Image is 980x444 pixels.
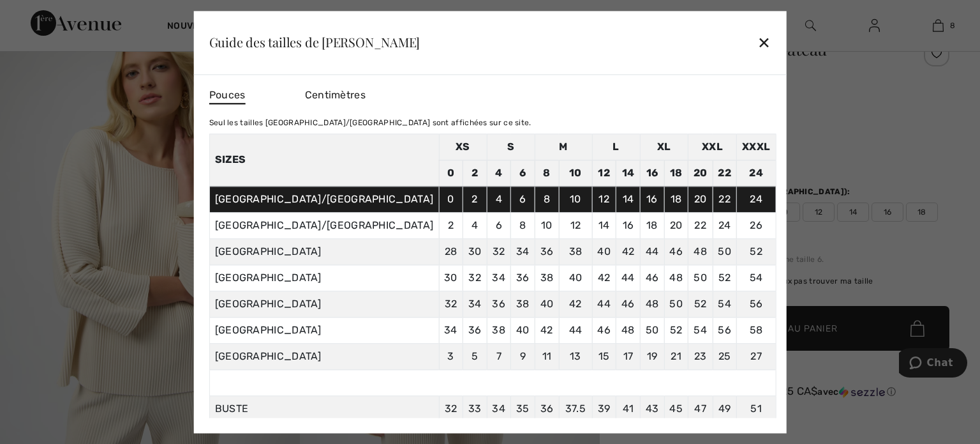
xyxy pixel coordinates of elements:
[463,160,487,186] td: 2
[463,264,487,291] td: 32
[737,238,776,264] td: 52
[646,402,659,415] span: 43
[592,212,616,238] td: 14
[28,9,54,20] span: Chat
[463,186,487,212] td: 2
[439,291,463,317] td: 32
[592,186,616,212] td: 12
[439,264,463,291] td: 30
[688,317,713,343] td: 54
[492,402,505,415] span: 34
[511,212,535,238] td: 8
[688,238,713,264] td: 48
[487,160,511,186] td: 4
[688,160,713,186] td: 20
[559,186,592,212] td: 10
[487,134,535,160] td: S
[487,186,511,212] td: 4
[664,212,688,238] td: 20
[559,238,592,264] td: 38
[511,160,535,186] td: 6
[640,212,664,238] td: 18
[487,238,511,264] td: 32
[209,317,439,343] td: [GEOGRAPHIC_DATA]
[511,186,535,212] td: 6
[737,343,776,369] td: 27
[535,186,559,212] td: 8
[559,160,592,186] td: 10
[511,343,535,369] td: 9
[511,291,535,317] td: 38
[616,291,641,317] td: 46
[616,160,641,186] td: 14
[640,186,664,212] td: 16
[688,212,713,238] td: 22
[511,264,535,291] td: 36
[640,317,664,343] td: 50
[616,212,641,238] td: 16
[592,291,616,317] td: 44
[640,264,664,291] td: 46
[559,212,592,238] td: 12
[209,134,439,186] th: Sizes
[559,317,592,343] td: 44
[757,29,771,56] div: ✕
[598,402,611,415] span: 39
[559,343,592,369] td: 13
[559,291,592,317] td: 42
[713,186,737,212] td: 22
[511,238,535,264] td: 34
[565,402,586,415] span: 37.5
[664,291,688,317] td: 50
[439,238,463,264] td: 28
[664,264,688,291] td: 48
[209,212,439,238] td: [GEOGRAPHIC_DATA]/[GEOGRAPHIC_DATA]
[737,291,776,317] td: 56
[688,264,713,291] td: 50
[209,186,439,212] td: [GEOGRAPHIC_DATA]/[GEOGRAPHIC_DATA]
[468,402,482,415] span: 33
[535,238,559,264] td: 36
[713,160,737,186] td: 22
[737,160,776,186] td: 24
[535,317,559,343] td: 42
[209,238,439,264] td: [GEOGRAPHIC_DATA]
[535,160,559,186] td: 8
[516,402,530,415] span: 35
[718,402,731,415] span: 49
[559,264,592,291] td: 40
[209,36,420,49] div: Guide des tailles de [PERSON_NAME]
[737,186,776,212] td: 24
[616,317,641,343] td: 48
[592,238,616,264] td: 40
[640,291,664,317] td: 48
[640,343,664,369] td: 19
[535,264,559,291] td: 38
[616,238,641,264] td: 42
[664,343,688,369] td: 21
[487,317,511,343] td: 38
[209,117,776,128] div: Seul les tailles [GEOGRAPHIC_DATA]/[GEOGRAPHIC_DATA] sont affichées sur ce site.
[616,264,641,291] td: 44
[737,134,776,160] td: XXXL
[750,402,762,415] span: 51
[535,212,559,238] td: 10
[592,317,616,343] td: 46
[209,88,246,104] span: Pouces
[439,134,487,160] td: XS
[463,212,487,238] td: 4
[737,317,776,343] td: 58
[463,343,487,369] td: 5
[688,134,736,160] td: XXL
[713,264,737,291] td: 52
[713,212,737,238] td: 24
[592,343,616,369] td: 15
[688,343,713,369] td: 23
[487,212,511,238] td: 6
[623,402,634,415] span: 41
[664,160,688,186] td: 18
[487,264,511,291] td: 34
[713,238,737,264] td: 50
[540,402,554,415] span: 36
[463,317,487,343] td: 36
